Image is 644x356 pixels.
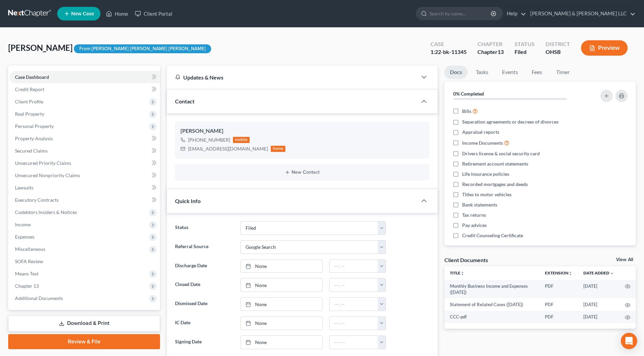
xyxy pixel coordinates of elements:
span: Credit Counseling Certificate [462,232,523,239]
button: Preview [581,40,628,56]
a: SOFA Review [10,255,160,268]
input: -- : -- [330,317,378,330]
span: Secured Claims [15,148,48,154]
a: None [241,260,322,273]
div: Chapter [477,40,504,48]
span: Lawsuits [15,185,33,190]
span: New Case [71,11,94,16]
a: None [241,336,322,349]
td: [DATE] [578,311,619,323]
td: CCC-pdf [444,311,539,323]
span: Tax returns [462,212,486,218]
label: Dismissed Date [172,297,237,311]
div: From [PERSON_NAME] [PERSON_NAME] [PERSON_NAME] [74,44,211,54]
label: Referral Source [172,240,237,254]
td: Monthly Business Income and Expenses ([DATE]) [444,280,539,299]
span: Chapter 13 [15,283,39,289]
label: IC Date [172,316,237,330]
div: Client Documents [444,256,488,264]
a: Fees [526,66,548,79]
button: New Contact [180,170,424,175]
a: Tasks [470,66,494,79]
a: Case Dashboard [10,71,160,83]
a: Help [503,8,526,20]
a: Date Added expand_more [583,270,614,275]
td: PDF [539,311,578,323]
input: -- : -- [330,260,378,273]
span: 13 [498,48,504,55]
a: Timer [551,66,575,79]
span: Pay advices [462,222,487,229]
label: Closed Date [172,278,237,292]
div: Case [430,40,467,48]
div: [PERSON_NAME] [180,127,424,135]
span: Retirement account statements [462,160,528,167]
span: Additional Documents [15,295,63,301]
a: Unsecured Nonpriority Claims [10,169,160,182]
a: None [241,279,322,291]
input: -- : -- [330,298,378,311]
div: 1:22-bk-11345 [430,48,467,56]
span: Separation agreements or decrees of divorces [462,118,559,125]
span: Income [15,222,31,227]
label: Status [172,221,237,235]
div: home [271,146,286,152]
span: Means Test [15,271,38,276]
i: unfold_more [568,271,572,275]
span: Expenses [15,234,34,240]
span: Credit Report [15,86,44,92]
td: Statement of Related Cases ([DATE]) [444,298,539,311]
span: Unsecured Priority Claims [15,160,71,166]
span: Case Dashboard [15,74,49,80]
a: Property Analysis [10,132,160,145]
a: Executory Contracts [10,194,160,206]
div: Filed [515,48,535,56]
a: Titleunfold_more [450,270,465,275]
div: [EMAIL_ADDRESS][DOMAIN_NAME] [188,145,268,152]
span: Life insurance policies [462,171,509,177]
i: expand_more [610,271,614,275]
span: Personal Property [15,123,54,129]
span: Contact [175,98,194,104]
span: Property Analysis [15,136,53,141]
span: Executory Contracts [15,197,59,203]
span: Drivers license & social security card [462,150,540,157]
td: PDF [539,298,578,311]
td: [DATE] [578,280,619,299]
a: Lawsuits [10,182,160,194]
input: -- : -- [330,279,378,291]
div: mobile [233,137,250,143]
a: Credit Report [10,83,160,96]
a: Events [497,66,523,79]
span: Bank statements [462,201,497,208]
span: Recorded mortgages and deeds [462,181,528,188]
div: Chapter [477,48,504,56]
a: Unsecured Priority Claims [10,157,160,169]
td: [DATE] [578,298,619,311]
span: Unsecured Nonpriority Claims [15,172,80,178]
label: Discharge Date [172,259,237,273]
div: Open Intercom Messenger [621,333,637,349]
div: Status [515,40,535,48]
span: Titles to motor vehicles [462,191,512,198]
a: Secured Claims [10,145,160,157]
span: SOFA Review [15,258,43,264]
td: PDF [539,280,578,299]
span: [PERSON_NAME] [8,43,73,53]
span: Appraisal reports [462,129,499,136]
div: District [546,40,570,48]
div: OHSB [546,48,570,56]
a: None [241,317,322,330]
span: Bills [462,108,471,115]
span: Quick Info [175,198,201,204]
a: [PERSON_NAME] & [PERSON_NAME] LLC [527,8,635,20]
span: Codebtors Insiders & Notices [15,209,77,215]
div: Updates & News [175,74,409,81]
input: Search by name... [429,7,492,20]
span: Real Property [15,111,44,117]
a: Client Portal [131,8,176,20]
i: unfold_more [460,271,465,275]
strong: 0% Completed [453,91,484,97]
div: [PHONE_NUMBER] [188,137,230,143]
a: Home [103,8,131,20]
